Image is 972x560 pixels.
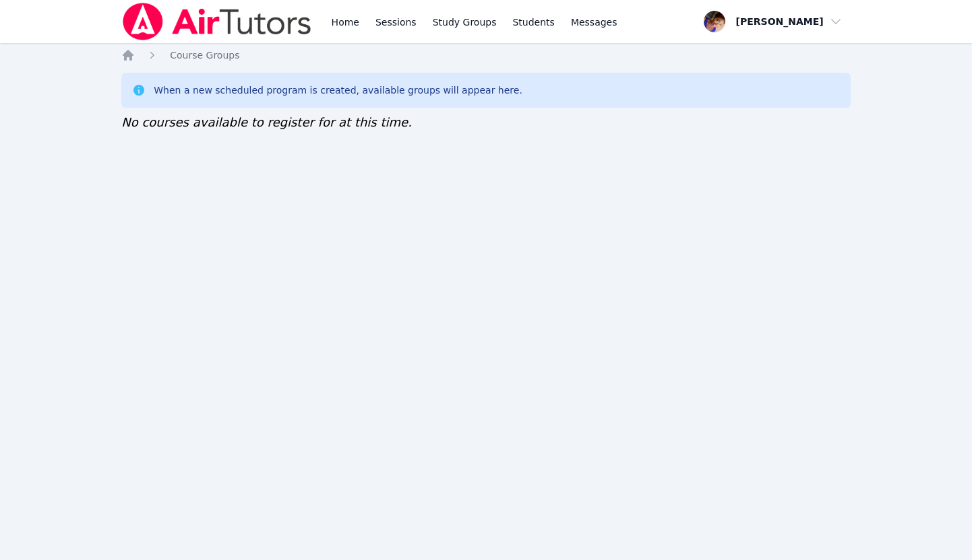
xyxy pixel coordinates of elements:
a: Course Groups [170,48,239,62]
span: No courses available to register for at this time. [121,115,412,129]
div: When a new scheduled program is created, available groups will appear here. [154,83,522,97]
span: Messages [571,15,617,29]
nav: Breadcrumb [121,48,851,62]
span: Course Groups [170,50,239,61]
img: Air Tutors [121,3,312,40]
